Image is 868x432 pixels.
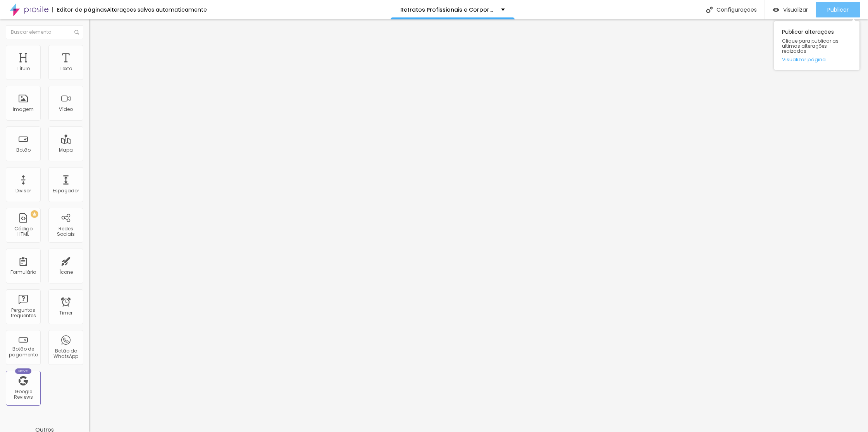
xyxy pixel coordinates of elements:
[53,188,79,194] div: Espaçador
[59,147,73,153] div: Mapa
[15,368,32,374] div: Novo
[13,107,34,112] div: Imagem
[107,7,207,12] div: Alterações salvas automaticamente
[6,25,83,39] input: Buscar elemento
[10,270,36,275] div: Formulário
[782,38,852,54] span: Clique para publicar as ultimas alterações reaizadas
[765,2,816,17] button: Visualizar
[60,66,72,71] div: Texto
[774,21,859,70] div: Publicar alterações
[74,30,79,35] img: Icone
[52,7,107,12] div: Editor de páginas
[773,7,779,13] img: view-1.svg
[16,147,31,153] div: Botão
[59,310,72,316] div: Timer
[8,226,38,237] div: Código HTML
[400,7,495,12] p: Retratos Profissionais e Corporativos no [GEOGRAPHIC_DATA] | [PERSON_NAME]
[89,19,868,432] iframe: Editor
[8,389,38,400] div: Google Reviews
[8,308,38,319] div: Perguntas frequentes
[827,7,849,13] span: Publicar
[816,2,860,17] button: Publicar
[17,66,30,71] div: Título
[15,188,31,194] div: Divisor
[50,226,81,237] div: Redes Sociais
[59,107,73,112] div: Vídeo
[8,346,38,358] div: Botão de pagamento
[782,57,852,62] a: Visualizar página
[59,270,73,275] div: Ícone
[50,348,81,359] div: Botão do WhatsApp
[706,7,713,13] img: Icone
[783,7,808,13] span: Visualizar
